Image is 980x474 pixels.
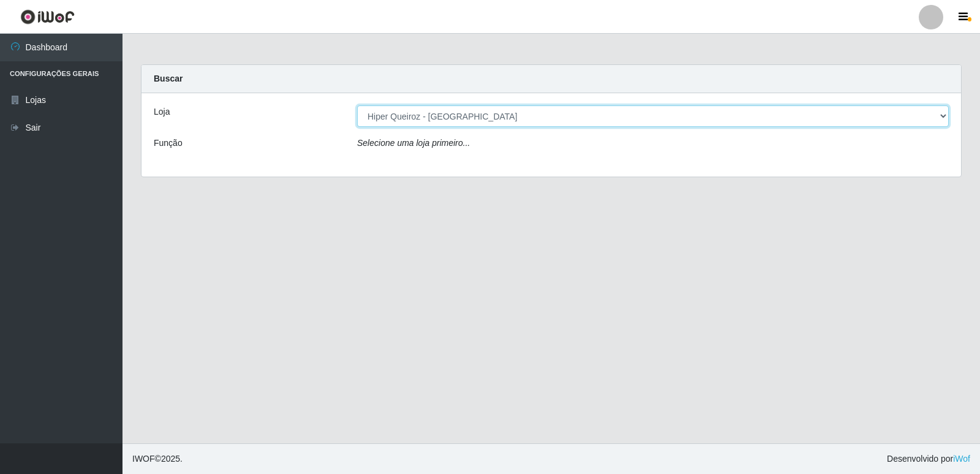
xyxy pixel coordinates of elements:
[887,453,970,465] span: Desenvolvido por
[20,9,75,25] img: CoreUI Logo
[357,138,470,148] i: Selecione uma loja primeiro...
[132,454,155,464] span: IWOF
[154,105,170,118] label: Loja
[154,74,183,83] strong: Buscar
[953,454,970,464] a: iWof
[154,137,183,150] label: Função
[132,453,183,465] span: © 2025 .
